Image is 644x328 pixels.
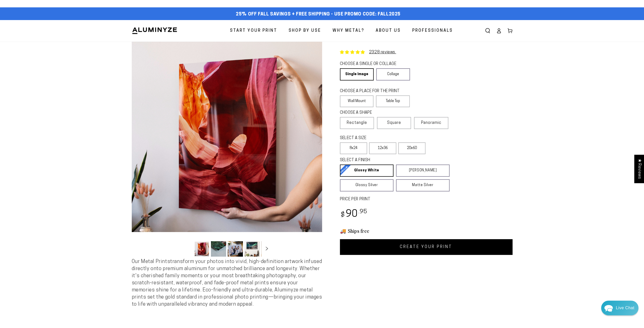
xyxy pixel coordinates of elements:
span: Professionals [412,27,453,35]
a: Matte Silver [396,179,450,191]
button: Load image 4 in gallery view [244,241,260,257]
a: Glossy Silver [340,179,393,191]
button: Load image 3 in gallery view [228,241,243,257]
button: Slide left [181,243,193,254]
a: Collage [376,68,410,80]
label: 8x24 [340,142,367,154]
label: 12x36 [369,142,396,154]
a: Single Image [340,68,374,80]
span: Why Metal? [333,27,364,35]
span: Rectangle [347,120,367,126]
div: Chat widget toggle [601,301,638,315]
a: CREATE YOUR PRINT [340,239,513,255]
span: Start Your Print [230,27,277,35]
span: About Us [376,27,401,35]
label: Table Top [376,95,410,107]
span: Shop By Use [289,27,321,35]
sup: .95 [358,209,367,215]
label: 20x60 [398,142,425,154]
legend: SELECT A FINISH [340,157,437,163]
div: Click to open Judge.me floating reviews tab [634,155,644,183]
a: About Us [372,24,405,38]
a: Why Metal? [329,24,368,38]
span: Square [387,120,401,126]
span: 25% off FALL Savings + Free Shipping - Use Promo Code: FALL2025 [236,12,401,17]
span: Our Metal Prints transform your photos into vivid, high-definition artwork infused directly onto ... [132,259,322,307]
img: Aluminyze [132,27,177,35]
span: Panoramic [421,121,441,125]
button: Load image 2 in gallery view [211,241,226,257]
summary: Search our site [482,25,493,36]
bdi: 90 [340,209,368,219]
legend: SELECT A SIZE [340,135,409,141]
legend: CHOOSE A SHAPE [340,110,406,116]
span: $ [341,212,345,219]
media-gallery: Gallery Viewer [132,42,322,258]
a: Shop By Use [285,24,325,38]
a: 2328 reviews. [369,50,396,54]
div: Contact Us Directly [616,301,634,315]
button: Load image 1 in gallery view [194,241,209,257]
a: [PERSON_NAME] [396,165,450,177]
label: PRICE PER PRINT [340,196,513,202]
button: Slide right [261,243,272,254]
legend: CHOOSE A PLACE FOR THE PRINT [340,88,405,94]
h3: 🚚 Ships free [340,227,513,234]
a: Start Your Print [226,24,281,38]
legend: CHOOSE A SINGLE OR COLLAGE [340,61,405,67]
a: Glossy White [340,165,393,177]
a: Professionals [408,24,457,38]
label: Wall Mount [340,95,374,107]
